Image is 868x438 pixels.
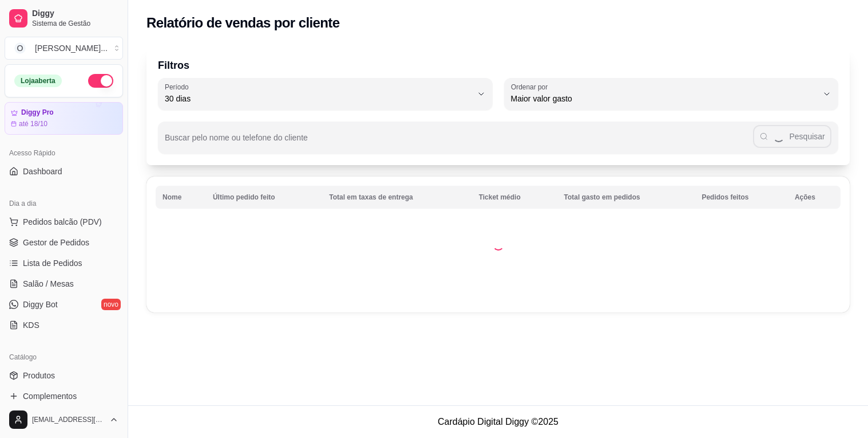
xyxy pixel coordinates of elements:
[23,216,102,228] span: Pedidos balcão (PDV)
[5,162,123,181] a: Dashboard
[5,194,123,213] div: Dia a dia
[21,108,54,117] article: Diggy Pro
[5,387,123,405] a: Complementos
[88,74,113,88] button: Alterar Status
[5,366,123,385] a: Produtos
[128,405,868,438] footer: Cardápio Digital Diggy © 2025
[14,42,26,54] span: O
[493,239,504,251] div: Loading
[5,275,123,293] a: Salão / Mesas
[158,78,493,110] button: Período30 dias
[23,299,58,310] span: Diggy Bot
[5,5,123,32] a: DiggySistema de Gestão
[23,237,89,248] span: Gestor de Pedidos
[23,257,82,269] span: Lista de Pedidos
[23,370,55,381] span: Produtos
[23,278,74,290] span: Salão / Mesas
[23,166,62,177] span: Dashboard
[165,82,192,92] label: Período
[511,93,818,104] span: Maior valor gasto
[5,102,123,135] a: Diggy Proaté 18/10
[5,144,123,162] div: Acesso Rápido
[5,213,123,231] button: Pedidos balcão (PDV)
[14,75,62,87] div: Loja aberta
[5,316,123,334] a: KDS
[5,348,123,366] div: Catálogo
[5,233,123,252] a: Gestor de Pedidos
[32,9,118,19] span: Diggy
[35,42,108,54] div: [PERSON_NAME] ...
[165,93,472,104] span: 30 dias
[158,57,838,73] p: Filtros
[146,14,340,32] h2: Relatório de vendas por cliente
[511,82,552,92] label: Ordenar por
[19,119,47,128] article: até 18/10
[5,406,123,433] button: [EMAIL_ADDRESS][DOMAIN_NAME]
[5,37,123,60] button: Select a team
[32,415,105,424] span: [EMAIL_ADDRESS][DOMAIN_NAME]
[5,254,123,272] a: Lista de Pedidos
[32,19,118,28] span: Sistema de Gestão
[23,319,39,331] span: KDS
[5,295,123,314] a: Diggy Botnovo
[23,390,77,402] span: Complementos
[504,78,839,110] button: Ordenar porMaior valor gasto
[165,136,753,148] input: Buscar pelo nome ou telefone do cliente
